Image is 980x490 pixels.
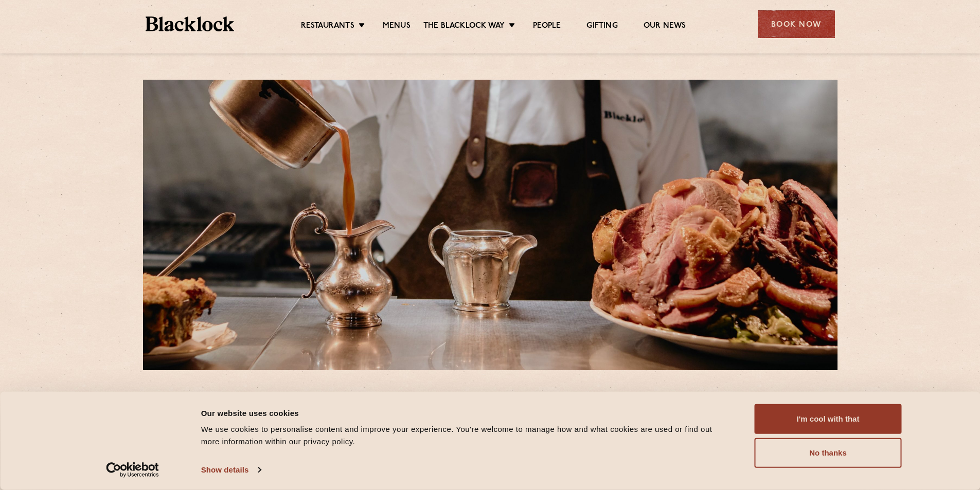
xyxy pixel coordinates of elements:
[87,462,177,478] a: Usercentrics Cookiebot - opens in a new window
[755,438,902,468] button: No thanks
[586,21,617,32] a: Gifting
[644,21,686,32] a: Our News
[533,21,561,32] a: People
[201,423,732,448] div: We use cookies to personalise content and improve your experience. You're welcome to manage how a...
[146,16,235,31] img: BL_Textured_Logo-footer-cropped.svg
[301,21,354,32] a: Restaurants
[758,10,835,38] div: Book Now
[423,21,505,32] a: The Blacklock Way
[755,404,902,434] button: I'm cool with that
[201,462,261,478] a: Show details
[201,407,732,419] div: Our website uses cookies
[383,21,411,32] a: Menus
